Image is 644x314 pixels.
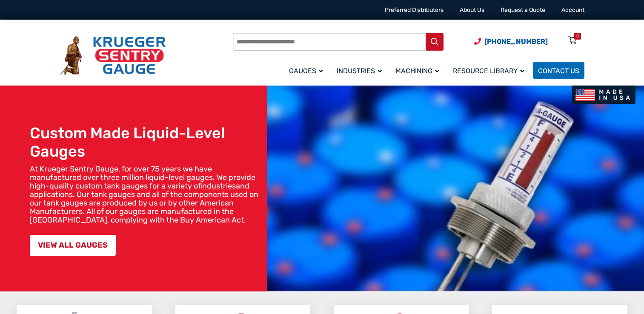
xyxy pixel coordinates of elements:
[267,86,644,291] img: bg_hero_bannerksentry
[385,6,444,14] a: Preferred Distributors
[533,62,584,79] a: Contact Us
[30,235,116,256] a: VIEW ALL GAUGES
[390,60,448,80] a: Machining
[284,60,332,80] a: Gauges
[501,6,545,14] a: Request a Quote
[572,86,635,104] img: Made In USA
[576,33,579,40] div: 0
[474,36,548,47] a: Phone Number (920) 434-8860
[289,67,323,75] span: Gauges
[202,181,236,191] a: industries
[453,67,524,75] span: Resource Library
[460,6,484,14] a: About Us
[484,37,548,46] span: [PHONE_NUMBER]
[30,165,263,224] p: At Krueger Sentry Gauge, for over 75 years we have manufactured over three million liquid-level g...
[60,36,166,75] img: Krueger Sentry Gauge
[332,60,390,80] a: Industries
[448,60,533,80] a: Resource Library
[395,67,439,75] span: Machining
[538,67,579,75] span: Contact Us
[30,124,263,160] h1: Custom Made Liquid-Level Gauges
[337,67,382,75] span: Industries
[561,6,584,14] a: Account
